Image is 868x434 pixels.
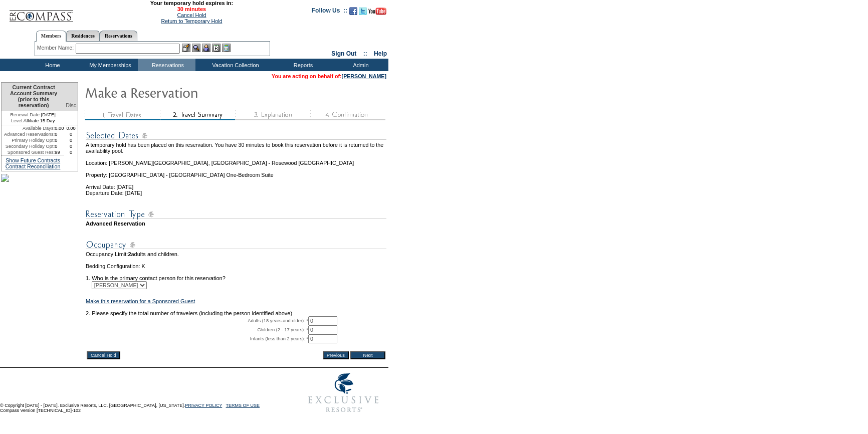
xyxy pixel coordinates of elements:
a: Return to Temporary Hold [161,18,223,24]
a: PRIVACY POLICY [185,403,222,408]
td: Adults (18 years and older): * [86,316,308,325]
td: Available Days: [2,125,55,131]
td: Bedding Configuration: K [86,263,386,269]
a: Follow us on Twitter [359,10,367,16]
td: 0 [64,137,78,143]
a: Cancel Hold [177,12,206,18]
td: Vacation Collection [195,59,273,71]
img: Exclusive Resorts [299,368,388,418]
img: View [192,44,200,52]
img: step3_state1.gif [235,110,310,120]
a: Subscribe to our YouTube Channel [368,10,386,16]
span: Disc. [66,102,78,108]
a: Become our fan on Facebook [349,10,357,16]
img: Become our fan on Facebook [349,7,357,15]
td: 99 [55,149,64,155]
td: 1. Who is the primary contact person for this reservation? [86,269,386,281]
td: Reports [273,59,331,71]
div: Member Name: [37,44,76,52]
td: Follow Us :: [312,6,347,18]
img: b_edit.gif [182,44,190,52]
td: Advanced Reservations: [2,131,55,137]
td: 0 [64,143,78,149]
img: Follow us on Twitter [359,7,367,15]
td: 0 [55,143,64,149]
img: b_calculator.gif [222,44,231,52]
td: Primary Holiday Opt: [2,137,55,143]
a: Residences [66,31,100,41]
input: Cancel Hold [87,351,120,359]
span: Renewal Date: [10,112,41,118]
img: subTtlOccupancy.gif [86,239,386,251]
a: Sign Out [331,50,356,57]
img: Subscribe to our YouTube Channel [368,8,386,15]
td: Secondary Holiday Opt: [2,143,55,149]
td: Infants (less than 2 years): * [86,334,308,343]
span: 2 [128,251,131,257]
td: 0 [55,131,64,137]
td: Location: [PERSON_NAME][GEOGRAPHIC_DATA], [GEOGRAPHIC_DATA] - Rosewood [GEOGRAPHIC_DATA] [86,154,386,166]
a: Members [36,31,67,42]
td: Sponsored Guest Res: [2,149,55,155]
a: Help [374,50,387,57]
img: Make Reservation [85,82,285,102]
td: Affiliate 15 Day [2,118,64,125]
img: Shot-20-028.jpg [1,174,9,182]
a: Make this reservation for a Sponsored Guest [86,298,195,304]
td: [DATE] [2,111,64,118]
a: Reservations [100,31,137,41]
td: Reservations [138,59,195,71]
a: TERMS OF USE [226,403,260,408]
td: Departure Date: [DATE] [86,190,386,196]
img: step1_state3.gif [85,110,160,120]
img: subTtlSelectedDates.gif [86,129,386,142]
a: Contract Reconciliation [6,163,61,169]
td: Current Contract Account Summary (prior to this reservation) [2,83,64,111]
span: You are acting on behalf of: [272,73,386,79]
td: My Memberships [80,59,138,71]
a: [PERSON_NAME] [342,73,386,79]
span: :: [363,50,367,57]
img: Compass Home [9,2,74,23]
span: Level: [11,118,24,124]
td: Occupancy Limit: adults and children. [86,251,386,257]
span: 30 minutes [79,6,304,12]
input: Next [350,351,385,359]
img: Reservations [212,44,221,52]
td: Home [23,59,80,71]
td: Advanced Reservation [86,221,386,227]
td: 0 [55,137,64,143]
td: 0 [64,131,78,137]
td: 2. Please specify the total number of travelers (including the person identified above) [86,310,386,316]
td: Arrival Date: [DATE] [86,178,386,190]
img: step4_state1.gif [310,110,385,120]
td: A temporary hold has been placed on this reservation. You have 30 minutes to book this reservatio... [86,142,386,154]
td: Property: [GEOGRAPHIC_DATA] - [GEOGRAPHIC_DATA] One-Bedroom Suite [86,166,386,178]
input: Previous [323,351,349,359]
td: Admin [331,59,388,71]
td: 0.00 [64,125,78,131]
td: 0 [64,149,78,155]
img: step2_state2.gif [160,110,235,120]
a: Show Future Contracts [6,157,60,163]
td: 0.00 [55,125,64,131]
img: Impersonate [202,44,210,52]
img: subTtlResType.gif [86,208,386,221]
td: Children (2 - 17 years): * [86,325,308,334]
